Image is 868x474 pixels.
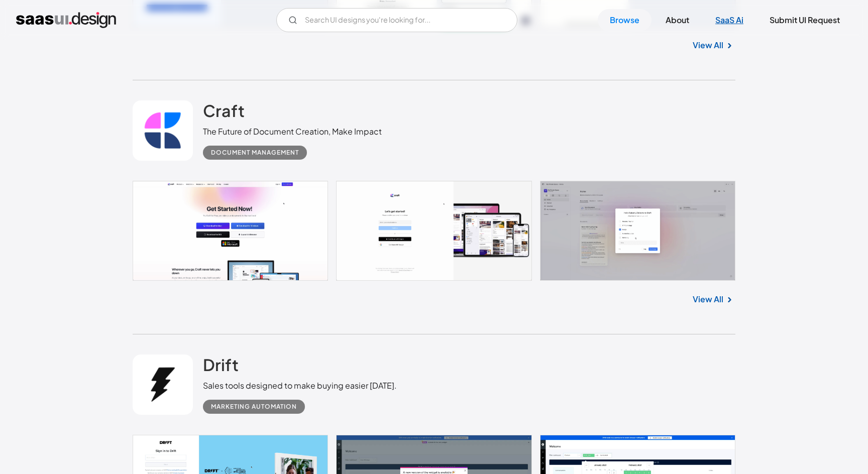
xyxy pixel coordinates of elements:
[654,9,701,31] a: About
[203,380,397,392] div: Sales tools designed to make buying easier [DATE].
[211,147,299,159] div: Document Management
[703,9,755,31] a: SaaS Ai
[211,401,297,413] div: Marketing Automation
[757,9,852,31] a: Submit UI Request
[16,12,116,28] a: home
[693,293,723,305] a: View All
[598,9,652,31] a: Browse
[276,8,517,32] input: Search UI designs you're looking for...
[203,354,239,380] a: Drift
[203,354,239,375] h2: Drift
[276,8,517,32] form: Email Form
[203,100,245,126] a: Craft
[693,39,723,51] a: View All
[203,126,382,138] div: The Future of Document Creation, Make Impact
[203,100,245,121] h2: Craft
